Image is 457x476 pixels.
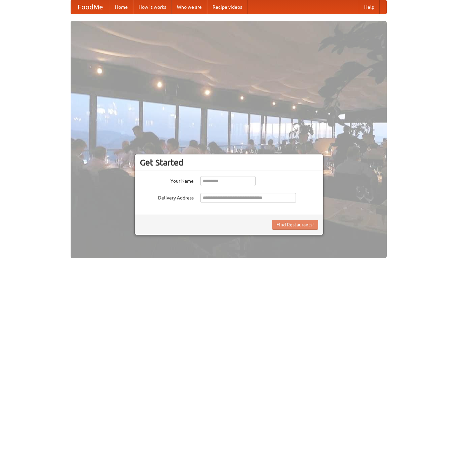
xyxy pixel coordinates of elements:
[71,0,110,14] a: FoodMe
[140,176,194,184] label: Your Name
[272,220,318,230] button: Find Restaurants!
[133,0,172,14] a: How it works
[207,0,247,14] a: Recipe videos
[110,0,133,14] a: Home
[140,193,194,201] label: Delivery Address
[172,0,207,14] a: Who we are
[140,157,318,168] h3: Get Started
[359,0,380,14] a: Help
